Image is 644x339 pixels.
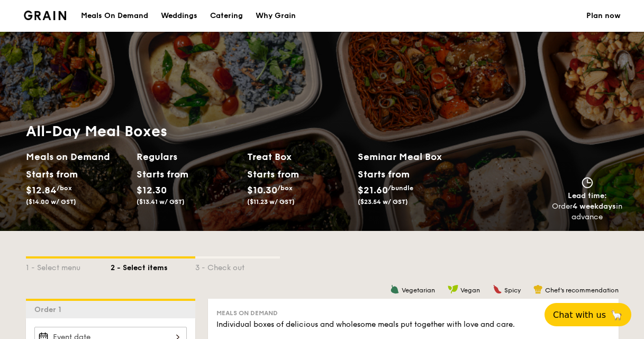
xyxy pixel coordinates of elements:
[111,258,195,273] div: 2 - Select items
[460,287,480,294] span: Vegan
[26,198,76,206] span: ($14.00 w/ GST)
[533,284,543,294] img: icon-chef-hat.a58ddaea.svg
[390,284,400,294] img: icon-vegetarian.fe4039eb.svg
[358,166,409,182] div: Starts from
[579,177,595,189] img: icon-clock.2db775ea.svg
[26,122,468,141] h1: All-Day Meal Boxes
[137,149,239,164] h2: Regulars
[402,287,435,294] span: Vegetarian
[34,305,66,314] span: Order 1
[545,287,619,294] span: Chef's recommendation
[247,184,277,196] span: $10.30
[137,198,185,206] span: ($13.41 w/ GST)
[358,198,408,206] span: ($23.54 w/ GST)
[448,284,458,294] img: icon-vegan.f8ff3823.svg
[573,202,616,211] strong: 4 weekdays
[552,201,623,222] div: Order in advance
[24,11,67,20] img: Grain
[26,166,73,182] div: Starts from
[277,184,293,192] span: /box
[24,11,67,20] a: Logotype
[216,309,278,317] span: Meals on Demand
[358,149,468,164] h2: Seminar Meal Box
[247,149,349,164] h2: Treat Box
[610,309,623,321] span: 🦙
[358,184,388,196] span: $21.60
[247,166,294,182] div: Starts from
[26,184,57,196] span: $12.84
[137,166,184,182] div: Starts from
[247,198,295,206] span: ($11.23 w/ GST)
[26,258,111,273] div: 1 - Select menu
[26,149,128,164] h2: Meals on Demand
[568,191,607,200] span: Lead time:
[545,303,631,326] button: Chat with us🦙
[388,184,413,192] span: /bundle
[553,310,606,320] span: Chat with us
[195,258,280,273] div: 3 - Check out
[137,184,167,196] span: $12.30
[493,284,502,294] img: icon-spicy.37a8142b.svg
[504,287,521,294] span: Spicy
[57,184,72,192] span: /box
